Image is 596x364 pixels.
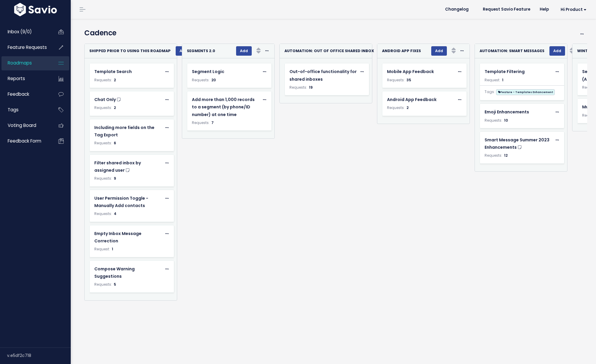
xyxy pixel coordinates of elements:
span: Emoji Enhancements [485,109,529,115]
button: Add [236,46,252,56]
a: Mobile App Feedback [387,68,455,75]
span: Feature Requests [8,44,47,50]
button: Add [549,46,565,56]
span: Tags: [485,89,495,95]
span: Compose Warning Suggestions [94,266,135,279]
a: Inbox (9/0) [1,25,49,39]
div: v.e5df2c718 [7,348,71,363]
span: Request: [485,77,500,82]
span: Filter shared inbox by assigned user [94,160,141,173]
span: 1 [502,77,503,82]
span: 2 [114,77,116,82]
span: Tags [8,107,19,113]
span: Requests: [485,118,502,123]
span: Feedback form [8,138,41,144]
a: Feature - Templates Enhancement [496,88,555,95]
span: 1 [112,246,113,252]
span: Reports [8,75,25,82]
a: Add more than 1,000 records to a segment (by phone/ID number) at one time [192,96,259,118]
span: Requests: [192,120,210,125]
a: Compose Warning Suggestions [94,265,162,280]
a: Template Search [94,68,162,75]
strong: Automation: Smart Messages [480,48,544,53]
a: Help [535,5,554,14]
a: Including more fields on the Tag Export [94,124,162,139]
span: Requests: [94,140,112,145]
img: logo-white.9d6f32f41409.svg [13,3,58,16]
a: Empty Inbox Message Correction [94,230,162,245]
span: 19 [309,85,313,90]
a: Feedback [1,87,49,101]
span: Requests: [289,85,307,90]
span: Android App Feedback [387,97,437,102]
strong: Shipped Prior to Using this Roadmap [89,48,171,53]
span: 2 [406,105,409,110]
span: Requests: [387,105,405,110]
span: Feedback [8,91,29,97]
span: 4 [114,211,116,216]
span: Requests: [94,105,112,110]
a: Tags [1,103,49,117]
span: 6 [114,140,116,145]
span: Empty Inbox Message Correction [94,231,141,244]
span: 2 [114,105,116,110]
a: Feedback form [1,134,49,148]
span: Feature - Templates Enhancement [496,89,555,95]
strong: Automation: Out of Office Shared Inbox [284,48,374,53]
span: Voting Board [8,122,36,128]
span: User Permission Toggle - Manually Add contacts [94,195,148,209]
a: Segment Logic [192,68,259,75]
span: Requests: [485,153,502,158]
span: Changelog [445,7,469,11]
span: Requests: [94,176,112,181]
span: Template Search [94,69,132,75]
a: Out-of-office functionality for shared inboxes [289,68,357,83]
span: Chat Only [94,97,116,102]
span: Smart Message Summer 2023 Enhancements [485,137,549,150]
span: Including more fields on the Tag Export [94,125,154,138]
span: Requests: [94,77,112,82]
span: Inbox (9/0) [8,29,32,35]
span: Requests: [94,211,112,216]
span: Hi Product [561,7,587,12]
span: 7 [211,120,214,125]
span: 5 [114,282,116,287]
span: 10 [504,118,508,123]
button: Add [176,46,191,56]
span: Template Filtering [485,69,525,75]
a: Android App Feedback [387,96,455,103]
a: User Permission Toggle - Manually Add contacts [94,195,162,209]
span: 20 [211,77,216,82]
span: Segment Logic [192,69,224,75]
span: Out-of-office functionality for shared inboxes [289,69,357,82]
a: Reports [1,72,49,85]
a: Hi Product [554,5,591,14]
span: 12 [504,153,508,158]
span: Request: [94,246,110,252]
span: Requests: [387,77,405,82]
span: Mobile App Feedback [387,69,434,75]
h4: Cadence [84,28,544,38]
span: Add more than 1,000 records to a segment (by phone/ID number) at one time [192,97,255,117]
a: Voting Board [1,119,49,132]
a: Feature Requests [1,41,49,54]
a: Smart Message Summer 2023 Enhancements [485,136,552,151]
span: 9 [114,176,116,181]
span: Requests: [94,282,112,287]
a: Chat Only [94,96,162,103]
span: Requests: [192,77,210,82]
strong: Android App Fixes [382,48,421,53]
span: Roadmaps [8,60,32,66]
a: Template Filtering [485,68,552,75]
span: 35 [406,77,411,82]
a: Roadmaps [1,56,49,70]
button: Add [431,46,447,56]
a: Emoji Enhancements [485,108,552,116]
strong: Segments 2.0 [187,48,215,53]
a: Filter shared inbox by assigned user [94,159,162,174]
a: Request Savio Feature [478,5,535,14]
